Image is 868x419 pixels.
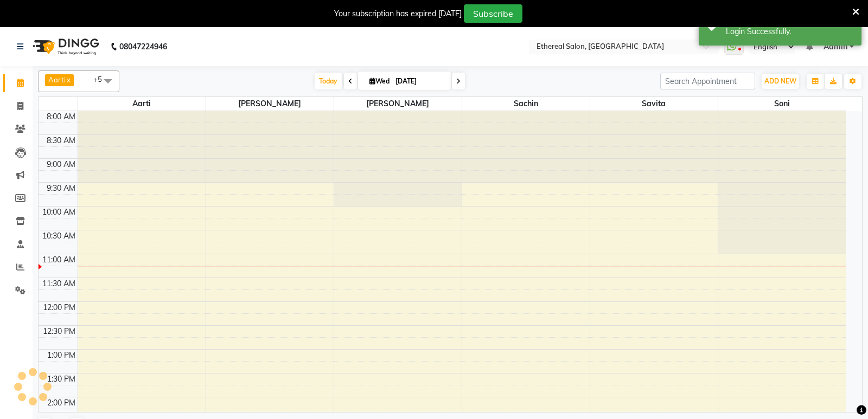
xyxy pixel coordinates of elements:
[48,75,66,84] span: Aarti
[762,74,799,89] button: ADD NEW
[334,8,462,20] div: Your subscription has expired [DATE]
[93,75,110,83] span: +5
[41,326,78,337] div: 12:30 PM
[590,97,718,111] span: Savita
[334,97,462,111] span: [PERSON_NAME]
[464,4,522,23] button: Subscribe
[40,254,78,266] div: 11:00 AM
[44,159,78,170] div: 9:00 AM
[119,31,167,62] b: 08047224946
[206,97,334,111] span: [PERSON_NAME]
[726,26,853,37] div: Login Successfully.
[41,302,78,313] div: 12:00 PM
[66,75,71,84] a: x
[462,97,590,111] span: Sachin
[367,77,392,85] span: Wed
[45,397,78,409] div: 2:00 PM
[28,31,102,62] img: logo
[824,41,847,53] span: Admin
[78,97,206,111] span: Aarti
[315,73,342,89] span: Today
[45,350,78,361] div: 1:00 PM
[718,97,846,111] span: Soni
[45,373,78,385] div: 1:30 PM
[40,278,78,289] div: 11:30 AM
[660,73,755,89] input: Search Appointment
[764,77,796,85] span: ADD NEW
[44,111,78,123] div: 8:00 AM
[392,73,446,89] input: 2025-09-03
[44,135,78,146] div: 8:30 AM
[40,207,78,218] div: 10:00 AM
[40,230,78,242] div: 10:30 AM
[44,183,78,194] div: 9:30 AM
